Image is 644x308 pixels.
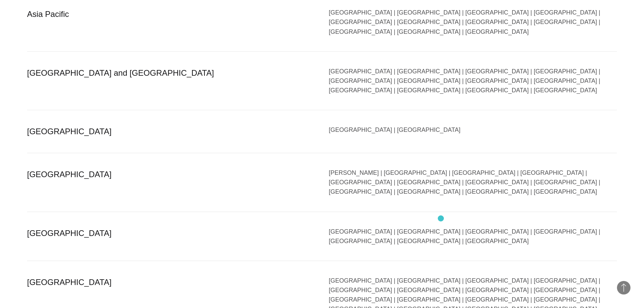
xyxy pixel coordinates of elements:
[27,168,315,197] div: [GEOGRAPHIC_DATA]
[329,227,617,246] div: [GEOGRAPHIC_DATA] | [GEOGRAPHIC_DATA] | [GEOGRAPHIC_DATA] | [GEOGRAPHIC_DATA] | [GEOGRAPHIC_DATA]...
[27,67,315,95] div: [GEOGRAPHIC_DATA] and [GEOGRAPHIC_DATA]
[329,125,617,138] div: [GEOGRAPHIC_DATA] | [GEOGRAPHIC_DATA]
[27,8,315,37] div: Asia Pacific
[329,67,617,95] div: [GEOGRAPHIC_DATA] | [GEOGRAPHIC_DATA] | [GEOGRAPHIC_DATA] | [GEOGRAPHIC_DATA] | [GEOGRAPHIC_DATA]...
[27,125,315,138] div: [GEOGRAPHIC_DATA]
[329,8,617,37] div: [GEOGRAPHIC_DATA] | [GEOGRAPHIC_DATA] | [GEOGRAPHIC_DATA] | [GEOGRAPHIC_DATA] | [GEOGRAPHIC_DATA]...
[617,281,630,294] button: Back to Top
[329,168,617,197] div: [PERSON_NAME] | [GEOGRAPHIC_DATA] | [GEOGRAPHIC_DATA] | [GEOGRAPHIC_DATA] | [GEOGRAPHIC_DATA] | [...
[27,227,315,246] div: [GEOGRAPHIC_DATA]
